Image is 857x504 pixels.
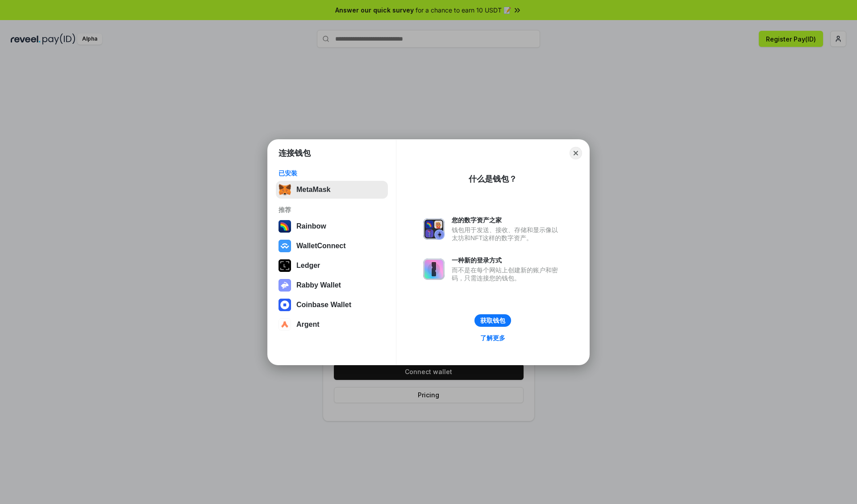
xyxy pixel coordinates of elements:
[279,259,291,272] img: svg+xml,%3Csvg%20xmlns%3D%22http%3A%2F%2Fwww.w3.org%2F2000%2Fsvg%22%20width%3D%2228%22%20height%3...
[279,169,385,177] div: 已安装
[279,299,291,311] img: svg+xml,%3Csvg%20width%3D%2228%22%20height%3D%2228%22%20viewBox%3D%220%200%2028%2028%22%20fill%3D...
[279,206,385,214] div: 推荐
[276,257,388,275] button: Ledger
[279,318,291,331] img: svg+xml,%3Csvg%20width%3D%2228%22%20height%3D%2228%22%20viewBox%3D%220%200%2028%2028%22%20fill%3D...
[276,296,388,314] button: Coinbase Wallet
[296,222,326,230] div: Rainbow
[276,181,388,199] button: MetaMask
[452,226,562,242] div: 钱包用于发送、接收、存储和显示像以太坊和NFT这样的数字资产。
[480,317,505,325] div: 获取钱包
[276,316,388,333] button: Argent
[279,148,311,158] h1: 连接钱包
[296,262,320,270] div: Ledger
[452,256,562,264] div: 一种新的登录方式
[480,334,505,342] div: 了解更多
[474,314,511,327] button: 获取钱包
[423,258,445,280] img: svg+xml,%3Csvg%20xmlns%3D%22http%3A%2F%2Fwww.w3.org%2F2000%2Fsvg%22%20fill%3D%22none%22%20viewBox...
[276,276,388,294] button: Rabby Wallet
[296,186,330,194] div: MetaMask
[296,321,320,329] div: Argent
[279,220,291,233] img: svg+xml,%3Csvg%20width%3D%22120%22%20height%3D%22120%22%20viewBox%3D%220%200%20120%20120%22%20fil...
[570,147,582,159] button: Close
[296,301,351,309] div: Coinbase Wallet
[296,242,346,250] div: WalletConnect
[452,266,562,282] div: 而不是在每个网站上创建新的账户和密码，只需连接您的钱包。
[423,218,445,240] img: svg+xml,%3Csvg%20xmlns%3D%22http%3A%2F%2Fwww.w3.org%2F2000%2Fsvg%22%20fill%3D%22none%22%20viewBox...
[475,332,511,344] a: 了解更多
[469,174,517,184] div: 什么是钱包？
[452,216,562,224] div: 您的数字资产之家
[279,279,291,292] img: svg+xml,%3Csvg%20xmlns%3D%22http%3A%2F%2Fwww.w3.org%2F2000%2Fsvg%22%20fill%3D%22none%22%20viewBox...
[279,183,291,196] img: svg+xml,%3Csvg%20fill%3D%22none%22%20height%3D%2233%22%20viewBox%3D%220%200%2035%2033%22%20width%...
[279,240,291,252] img: svg+xml,%3Csvg%20width%3D%2228%22%20height%3D%2228%22%20viewBox%3D%220%200%2028%2028%22%20fill%3D...
[276,217,388,235] button: Rainbow
[276,237,388,255] button: WalletConnect
[296,281,341,289] div: Rabby Wallet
